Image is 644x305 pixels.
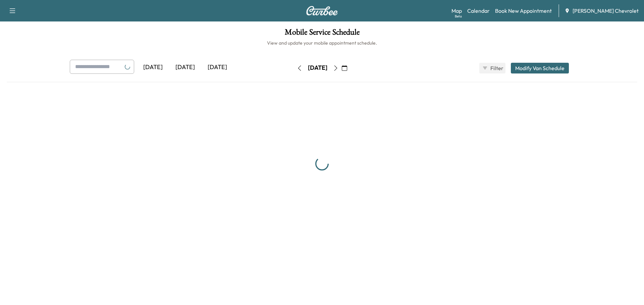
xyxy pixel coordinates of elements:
[169,60,201,75] div: [DATE]
[467,7,490,15] a: Calendar
[573,7,639,15] span: [PERSON_NAME] Chevrolet
[306,6,338,15] img: Curbee Logo
[308,64,327,72] div: [DATE]
[479,63,505,73] button: Filter
[511,63,569,73] button: Modify Van Schedule
[490,64,502,72] span: Filter
[201,60,233,75] div: [DATE]
[7,28,637,40] h1: Mobile Service Schedule
[451,7,462,15] a: MapBeta
[137,60,169,75] div: [DATE]
[495,7,552,15] a: Book New Appointment
[7,40,637,46] h6: View and update your mobile appointment schedule.
[455,14,462,19] div: Beta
